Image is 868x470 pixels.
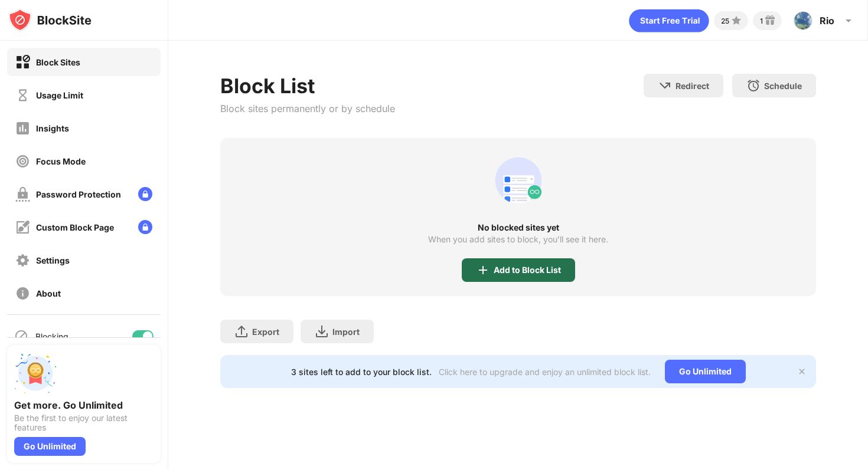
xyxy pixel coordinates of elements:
[332,327,360,337] div: Import
[36,57,80,67] div: Block Sites
[665,360,746,383] div: Go Unlimited
[439,367,651,377] div: Click here to upgrade and enjoy an unlimited block list.
[138,220,152,234] img: lock-menu.svg
[760,17,763,25] div: 1
[14,329,28,343] img: blocking-icon.svg
[15,253,30,268] img: settings-off.svg
[36,288,61,298] div: About
[8,8,92,32] img: logo-blocksite.svg
[729,14,743,28] img: points-small.svg
[138,187,152,201] img: lock-menu.svg
[14,399,154,411] div: Get more. Go Unlimited
[820,15,834,27] div: Rio
[14,352,57,395] img: push-unlimited.svg
[36,123,69,133] div: Insights
[36,156,86,166] div: Focus Mode
[15,154,30,169] img: focus-off.svg
[220,74,395,98] div: Block List
[794,11,812,30] img: ACg8ocK3mnwNClg4RrF7VNmo8BuAiYT1OGZHcS4eT3aUjAiGyVUM-iZ6=s96-c
[36,189,121,199] div: Password Protection
[428,235,608,244] div: When you add sites to block, you’ll see it here.
[721,17,729,25] div: 25
[15,220,30,235] img: customize-block-page-off.svg
[764,81,802,91] div: Schedule
[14,437,86,456] div: Go Unlimited
[15,121,30,136] img: insights-off.svg
[220,223,816,232] div: No blocked sites yet
[35,331,68,341] div: Blocking
[629,9,709,32] div: animation
[15,286,30,301] img: about-off.svg
[14,413,154,432] div: Be the first to enjoy our latest features
[15,88,30,103] img: time-usage-off.svg
[291,367,432,377] div: 3 sites left to add to your block list.
[36,255,70,265] div: Settings
[676,81,709,91] div: Redirect
[220,103,395,114] div: Block sites permanently or by schedule
[15,55,30,70] img: block-on.svg
[763,14,777,28] img: reward-small.svg
[36,222,114,232] div: Custom Block Page
[490,152,547,209] div: animation
[797,367,807,376] img: x-button.svg
[494,265,561,275] div: Add to Block List
[36,90,83,100] div: Usage Limit
[15,187,30,202] img: password-protection-off.svg
[252,327,279,337] div: Export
